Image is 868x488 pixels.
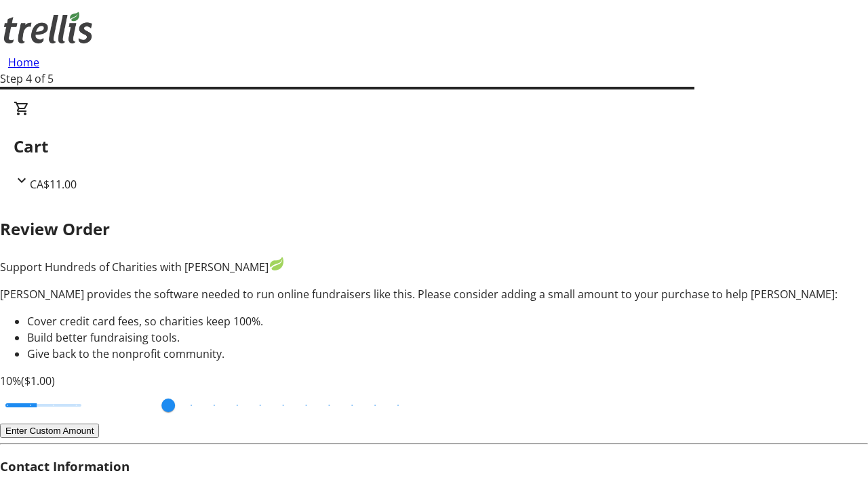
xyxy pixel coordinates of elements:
li: Build better fundraising tools. [27,329,868,346]
li: Cover credit card fees, so charities keep 100%. [27,313,868,329]
span: CA$11.00 [30,177,77,192]
li: Give back to the nonprofit community. [27,346,868,362]
div: CartCA$11.00 [14,100,854,192]
h2: Cart [14,134,854,159]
